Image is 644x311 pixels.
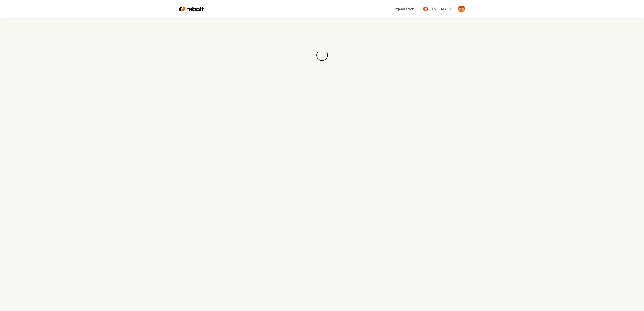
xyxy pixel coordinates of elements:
button: Open user button [458,6,465,12]
img: Rebolt Logo [179,6,204,12]
span: TEST ORG [430,7,446,11]
img: Will Wallace [458,6,465,12]
button: Organization [390,5,417,13]
img: TEST ORG [423,7,428,11]
div: Loading [315,48,329,63]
